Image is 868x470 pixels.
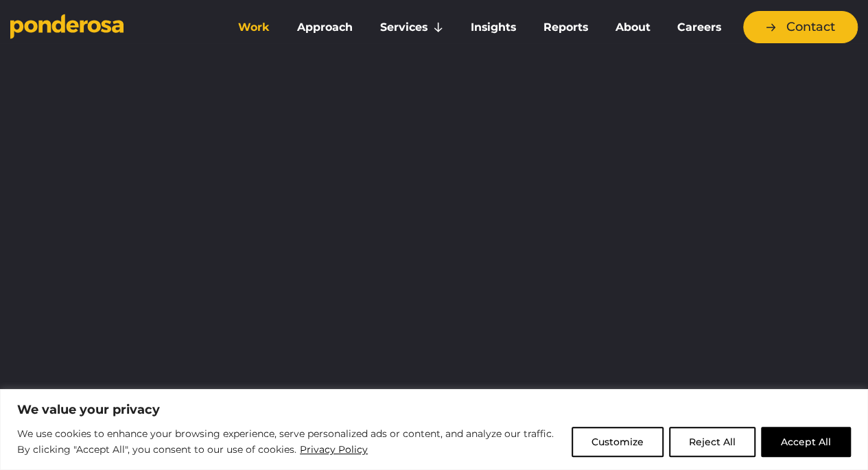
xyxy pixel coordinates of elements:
[10,14,207,41] a: Go to homepage
[460,13,527,42] a: Insights
[532,13,599,42] a: Reports
[669,427,755,457] button: Reject All
[286,13,364,42] a: Approach
[17,426,561,458] p: We use cookies to enhance your browsing experience, serve personalized ads or content, and analyz...
[761,427,851,457] button: Accept All
[17,401,851,418] p: We value your privacy
[743,11,858,43] a: Contact
[604,13,661,42] a: About
[369,13,454,42] a: Services
[299,441,368,458] a: Privacy Policy
[572,427,664,457] button: Customize
[666,13,732,42] a: Careers
[227,13,281,42] a: Work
